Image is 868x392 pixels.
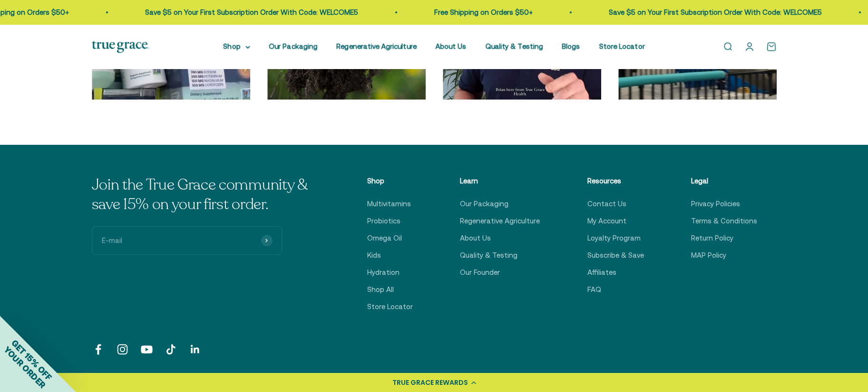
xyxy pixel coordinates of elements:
a: Quality & Testing [486,42,543,50]
a: Our Packaging [460,198,508,210]
span: YOUR ORDER [2,344,48,390]
p: Save $5 on Your First Subscription Order With Code: WELCOME5 [604,7,817,18]
p: Resources [587,175,644,187]
a: Store Locator [367,301,413,312]
p: Shop [367,175,413,187]
a: My Account [587,215,626,227]
p: Join the True Grace community & save 15% on your first order. [92,175,320,215]
a: Hydration [367,267,400,278]
a: Affiliates [587,267,616,278]
a: Loyalty Program [587,232,641,244]
summary: Shop [224,41,250,52]
a: Our Founder [460,267,500,278]
a: Omega Oil [367,232,402,244]
a: Free Shipping on Orders $50+ [429,8,527,16]
p: Legal [691,175,757,187]
a: Contact Us [587,198,626,210]
a: About Us [436,42,467,50]
a: FAQ [587,284,601,295]
a: Multivitamins [367,198,411,210]
a: Return Policy [691,232,733,244]
p: Save $5 on Your First Subscription Order With Code: WELCOME5 [140,7,353,18]
a: MAP Policy [691,250,726,261]
a: Follow on Instagram [116,343,129,356]
p: Learn [460,175,540,187]
a: Quality & Testing [460,250,517,261]
a: Privacy Policies [691,198,740,210]
span: GET 15% OFF [10,338,54,382]
a: Follow on LinkedIn [189,343,202,356]
a: Regenerative Agriculture [337,42,417,50]
a: Follow on YouTube [140,343,153,356]
a: Store Locator [599,42,645,50]
a: Blogs [562,42,580,50]
a: Regenerative Agriculture [460,215,540,227]
a: Follow on TikTok [165,343,177,356]
a: About Us [460,232,491,244]
a: Subscribe & Save [587,250,644,261]
div: TRUE GRACE REWARDS [392,378,468,388]
a: Follow on Facebook [92,343,105,356]
a: Terms & Conditions [691,215,757,227]
a: Shop All [367,284,394,295]
a: Our Packaging [269,42,318,50]
a: Probiotics [367,215,400,227]
a: Kids [367,250,381,261]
